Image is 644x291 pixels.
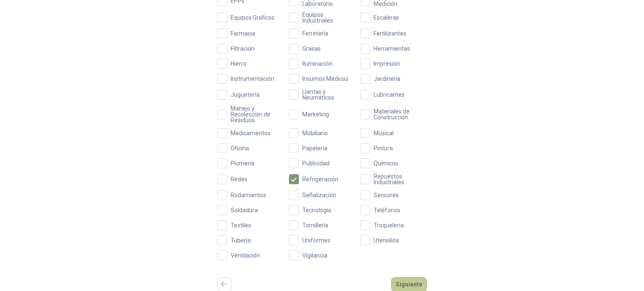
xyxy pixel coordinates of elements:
[370,145,396,151] span: Pintura
[227,130,274,136] span: Medicamentos
[227,192,270,198] span: Rodamientos
[299,12,356,23] span: Equipos Industriales
[370,160,402,166] span: Químicos
[370,237,402,243] span: Utensilios
[227,76,278,82] span: Instrumentación
[299,31,332,36] span: Ferretería
[227,145,252,151] span: Oficina
[370,173,427,185] span: Repuestos Industriales
[370,31,410,36] span: Fertilizantes
[227,160,258,166] span: Plomería
[299,160,333,166] span: Publicidad
[227,222,254,228] span: Textiles
[227,61,250,67] span: Hierro
[299,145,331,151] span: Papelería
[299,111,332,117] span: Marketing
[299,176,342,182] span: Refrigeración
[370,192,402,198] span: Sensores
[299,76,352,82] span: Insumos Médicos
[299,61,336,67] span: Iluminación
[370,61,403,67] span: Impresión
[227,252,263,258] span: Ventilación
[370,46,413,52] span: Herramientas
[299,252,331,258] span: Vigilancia
[299,222,332,228] span: Tornillería
[227,46,258,52] span: Filtración
[370,130,397,136] span: Musical
[227,31,259,36] span: Farmacia
[370,207,404,213] span: Teléfonos
[299,130,331,136] span: Mobiliario
[370,92,408,98] span: Lubricantes
[299,237,334,243] span: Uniformes
[227,15,278,21] span: Equipos Gráficos
[370,222,407,228] span: Troqueleria
[299,89,356,100] span: Llantas y Neumáticos
[299,192,340,198] span: Señalización
[370,15,402,21] span: Escaleras
[227,92,263,98] span: Juguetería
[227,106,284,123] span: Manejo y Recolección de Residuos
[370,108,427,120] span: Materiales de Construcción
[227,176,251,182] span: Redes
[227,207,261,213] span: Soldadura
[299,46,324,52] span: Grasas
[227,237,254,243] span: Tubería
[370,76,404,82] span: Jardinería
[299,207,335,213] span: Tecnología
